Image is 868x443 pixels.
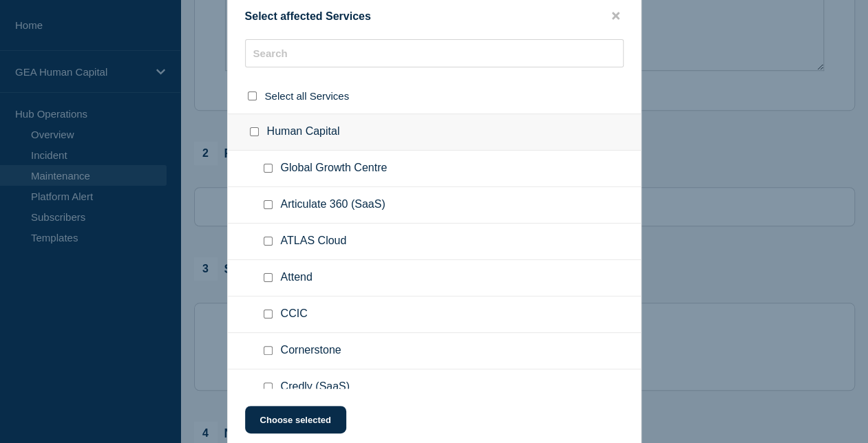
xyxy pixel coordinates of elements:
input: CCIC checkbox [264,310,273,318]
span: Attend [281,271,313,285]
span: ATLAS Cloud [281,235,347,248]
div: Select affected Services [228,10,641,23]
span: Articulate 360 (SaaS) [281,198,385,212]
input: Global Growth Centre checkbox [264,164,273,173]
div: Human Capital [228,114,641,151]
input: Articulate 360 (SaaS) checkbox [264,200,273,209]
input: Search [245,39,624,67]
button: close button [608,10,624,23]
button: Choose selected [245,406,346,433]
input: Attend checkbox [264,273,273,282]
span: Cornerstone [281,344,341,358]
span: Select all Services [265,90,350,102]
input: Human Capital checkbox [250,127,259,136]
span: Global Growth Centre [281,162,388,175]
input: Cornerstone checkbox [264,346,273,355]
span: CCIC [281,307,308,321]
span: Credly (SaaS) [281,380,350,394]
input: ATLAS Cloud checkbox [264,237,273,246]
input: select all checkbox [248,91,257,100]
input: Credly (SaaS) checkbox [264,382,273,391]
